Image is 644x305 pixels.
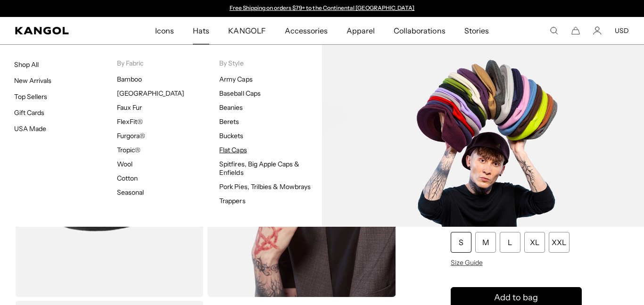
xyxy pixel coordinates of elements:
button: Cart [571,26,580,35]
a: Beanies [219,103,243,112]
span: Size Guide [451,258,483,267]
a: FlexFit® [117,117,143,126]
span: Collaborations [394,17,445,44]
p: By Fabric [117,59,220,67]
a: Tropic® [117,146,140,154]
a: Bamboo [117,75,142,83]
a: Accessories [275,17,337,44]
a: Gift Cards [14,108,44,117]
div: M [475,232,496,253]
a: Furgora® [117,132,145,140]
a: Stories [455,17,498,44]
div: L [500,232,520,253]
div: XL [524,232,545,253]
a: Pork Pies, Trilbies & Mowbrays [219,182,311,191]
a: Icons [146,17,183,44]
span: KANGOLF [228,17,265,44]
a: USA Made [14,124,46,133]
slideshow-component: Announcement bar [225,5,419,12]
a: Top Sellers [14,92,47,101]
span: Apparel [347,17,375,44]
a: Buckets [219,132,243,140]
a: Shop All [14,60,39,69]
a: Army Caps [219,75,252,83]
summary: Search here [550,26,558,35]
a: Trappers [219,197,245,205]
a: Collaborations [384,17,454,44]
a: KANGOLF [219,17,275,44]
span: Accessories [285,17,328,44]
a: [GEOGRAPHIC_DATA] [117,89,184,98]
a: Baseball Caps [219,89,260,98]
a: Flat Caps [219,146,247,154]
a: Cotton [117,174,138,182]
span: Add to bag [494,291,538,304]
img: Flat_Caps.jpg [322,45,644,227]
a: Kangol [15,27,102,34]
div: S [451,232,471,253]
a: Free Shipping on orders $79+ to the Continental [GEOGRAPHIC_DATA] [230,4,415,11]
a: Seasonal [117,188,144,197]
div: XXL [549,232,570,253]
p: By Style [219,59,322,67]
div: Announcement [225,5,419,12]
a: Wool [117,160,132,168]
a: Spitfires, Big Apple Caps & Enfields [219,160,299,177]
a: New Arrivals [14,76,51,85]
span: Hats [193,17,209,44]
a: Account [593,26,602,35]
a: Faux Fur [117,103,142,112]
a: Berets [219,117,239,126]
div: 1 of 2 [225,5,419,12]
span: Icons [155,17,174,44]
span: Stories [464,17,489,44]
button: USD [615,26,629,35]
a: Hats [183,17,219,44]
a: Apparel [337,17,384,44]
